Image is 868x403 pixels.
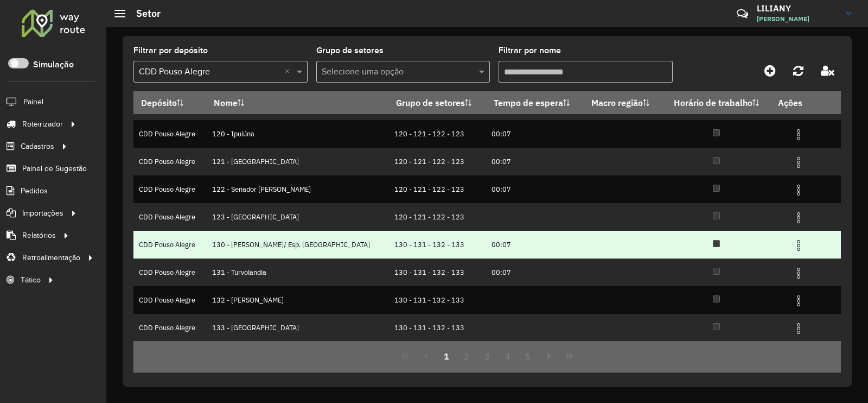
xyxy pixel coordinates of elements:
[206,286,388,314] td: 132 - [PERSON_NAME]
[486,231,584,259] td: 00:07
[486,148,584,175] td: 00:07
[486,91,584,114] th: Tempo de espera
[133,231,206,259] td: CDD Pouso Alegre
[285,65,294,78] span: Clear all
[497,346,518,367] button: 4
[133,203,206,231] td: CDD Pouso Alegre
[21,274,41,286] span: Tático
[206,120,388,148] td: 120 - Ipuiúna
[389,148,486,175] td: 120 - 121 - 122 - 123
[206,314,388,342] td: 133 - [GEOGRAPHIC_DATA]
[21,185,48,197] span: Pedidos
[436,346,457,367] button: 1
[206,231,388,259] td: 130 - [PERSON_NAME]/ Esp. [GEOGRAPHIC_DATA]
[133,286,206,314] td: CDD Pouso Alegre
[757,3,838,14] h3: LILIANY
[22,207,63,219] span: Importações
[22,230,56,241] span: Relatórios
[21,141,54,152] span: Cadastros
[559,346,579,367] button: Last Page
[206,91,388,114] th: Nome
[133,91,206,114] th: Depósito
[499,44,561,57] label: Filtrar por nome
[206,259,388,286] td: 131 - Turvolandia
[125,8,161,20] h2: Setor
[770,91,835,114] th: Ações
[133,44,208,57] label: Filtrar por depósito
[518,346,539,367] button: 5
[389,120,486,148] td: 120 - 121 - 122 - 123
[486,120,584,148] td: 00:07
[389,259,486,286] td: 130 - 131 - 132 - 133
[133,259,206,286] td: CDD Pouso Alegre
[389,314,486,342] td: 130 - 131 - 132 - 133
[206,175,388,203] td: 122 - Senador [PERSON_NAME]
[389,203,486,231] td: 120 - 121 - 122 - 123
[33,58,74,71] label: Simulação
[486,175,584,203] td: 00:07
[206,148,388,175] td: 121 - [GEOGRAPHIC_DATA]
[731,2,754,26] a: Contato Rápido
[584,91,662,114] th: Macro região
[662,91,770,114] th: Horário de trabalho
[538,346,559,367] button: Next Page
[133,148,206,175] td: CDD Pouso Alegre
[133,120,206,148] td: CDD Pouso Alegre
[486,259,584,286] td: 00:07
[22,118,63,130] span: Roteirizador
[389,231,486,259] td: 130 - 131 - 132 - 133
[389,286,486,314] td: 130 - 131 - 132 - 133
[23,96,43,108] span: Painel
[22,252,80,263] span: Retroalimentação
[389,175,486,203] td: 120 - 121 - 122 - 123
[456,346,477,367] button: 2
[22,163,87,174] span: Painel de Sugestão
[477,346,497,367] button: 3
[757,14,838,24] span: [PERSON_NAME]
[316,44,384,57] label: Grupo de setores
[133,314,206,342] td: CDD Pouso Alegre
[389,91,486,114] th: Grupo de setores
[206,203,388,231] td: 123 - [GEOGRAPHIC_DATA]
[133,175,206,203] td: CDD Pouso Alegre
